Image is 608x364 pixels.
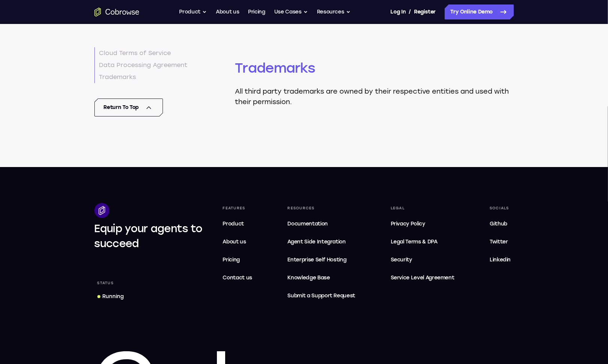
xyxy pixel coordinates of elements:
[388,203,457,213] div: Legal
[94,47,188,59] a: Cloud Terms of Service
[388,270,457,285] a: Service Level Agreement
[391,221,425,227] span: Privacy Policy
[94,290,127,303] a: Running
[94,278,117,288] div: Status
[223,274,252,281] span: Contact us
[248,4,265,19] a: Pricing
[179,4,207,19] button: Product
[288,237,356,246] span: Agent Side Integration
[285,216,359,231] a: Documentation
[285,252,359,267] a: Enterprise Self Hosting
[285,270,359,285] a: Knowledge Base
[285,288,359,303] a: Submit a Support Request
[409,7,411,16] span: /
[285,234,359,249] a: Agent Side Integration
[487,234,514,249] a: Twitter
[220,270,255,285] a: Contact us
[94,71,188,83] a: Trademarks
[487,216,514,231] a: Github
[317,4,351,19] button: Resources
[223,221,244,227] span: Product
[490,221,507,227] span: Github
[223,257,240,263] span: Pricing
[388,234,457,249] a: Legal Terms & DPA
[414,4,436,19] a: Register
[288,291,356,300] span: Submit a Support Request
[94,222,203,250] span: Equip your agents to succeed
[388,216,457,231] a: Privacy Policy
[94,98,163,116] button: Return To Top
[274,4,308,19] button: Use Cases
[288,274,330,281] span: Knowledge Base
[94,7,139,16] a: Go to the home page
[487,252,514,267] a: Linkedin
[288,221,328,227] span: Documentation
[220,252,255,267] a: Pricing
[223,239,246,245] span: About us
[391,273,454,282] span: Service Level Agreement
[103,293,124,300] div: Running
[220,216,255,231] a: Product
[391,4,406,19] a: Log In
[220,234,255,249] a: About us
[216,4,239,19] a: About us
[288,255,356,264] span: Enterprise Self Hosting
[490,257,511,263] span: Linkedin
[220,203,255,213] div: Features
[487,203,514,213] div: Socials
[445,4,514,19] a: Try Online Demo
[388,252,457,267] a: Security
[285,203,359,213] div: Resources
[235,86,514,107] p: All third party trademarks are owned by their respective entities and used with their permission.
[94,59,188,71] a: Data Processing Agreement
[490,239,508,245] span: Twitter
[391,239,438,245] span: Legal Terms & DPA
[391,257,412,263] span: Security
